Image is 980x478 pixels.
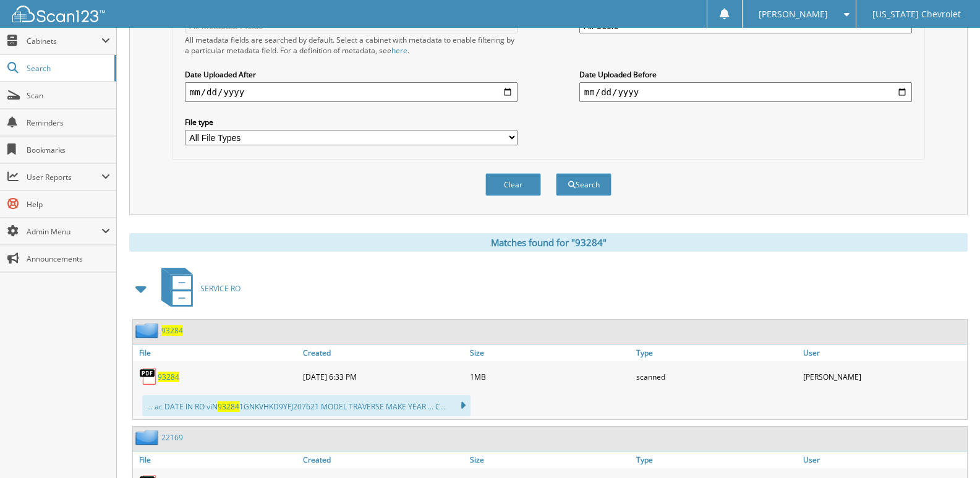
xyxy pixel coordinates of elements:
span: 93284 [218,401,239,412]
div: All metadata fields are searched by default. Select a cabinet with metadata to enable filtering b... [185,35,518,56]
span: Bookmarks [27,145,110,155]
a: File [133,344,300,361]
a: User [800,451,967,468]
a: Size [467,344,634,361]
a: Type [633,451,800,468]
a: Created [300,451,467,468]
input: end [579,82,912,102]
span: Announcements [27,254,110,264]
img: scan123-logo-white.svg [12,6,105,22]
a: 93284 [158,372,179,382]
a: 22169 [161,432,183,443]
span: Cabinets [27,36,101,46]
a: File [133,451,300,468]
a: 93284 [161,325,183,336]
span: User Reports [27,172,101,182]
span: SERVICE RO [200,283,241,294]
span: Admin Menu [27,226,101,237]
span: Reminders [27,117,110,128]
label: Date Uploaded After [185,69,518,80]
div: 1MB [467,364,634,389]
img: folder2.png [135,430,161,445]
span: Scan [27,90,110,101]
div: scanned [633,364,800,389]
div: [PERSON_NAME] [800,364,967,389]
img: folder2.png [135,323,161,338]
label: Date Uploaded Before [579,69,912,80]
span: [US_STATE] Chevrolet [872,11,961,18]
img: PDF.png [139,367,158,386]
a: SERVICE RO [154,264,241,313]
span: Help [27,199,110,210]
a: Type [633,344,800,361]
a: here [391,45,407,56]
div: ... ac DATE IN RO viN 1GNKVHKD9YFJ207621 MODEL TRAVERSE MAKE YEAR ... C... [142,395,471,416]
button: Search [556,173,611,196]
div: Matches found for "93284" [129,233,968,252]
button: Clear [485,173,541,196]
a: User [800,344,967,361]
div: [DATE] 6:33 PM [300,364,467,389]
a: Created [300,344,467,361]
a: Size [467,451,634,468]
input: start [185,82,518,102]
span: Search [27,63,108,74]
span: [PERSON_NAME] [759,11,828,18]
label: File type [185,117,518,127]
iframe: Chat Widget [918,419,980,478]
